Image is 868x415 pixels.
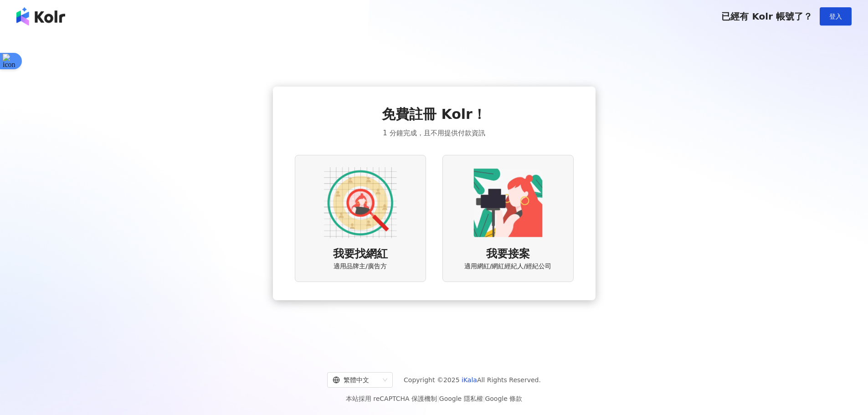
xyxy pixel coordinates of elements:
span: Copyright © 2025 All Rights Reserved. [404,374,541,385]
span: 我要接案 [486,246,530,262]
span: 免費註冊 Kolr！ [382,105,486,124]
span: 1 分鐘完成，且不用提供付款資訊 [383,128,485,138]
span: 適用網紅/網紅經紀人/經紀公司 [464,262,551,271]
img: logo [16,7,65,26]
span: | [483,395,485,402]
a: Google 條款 [485,395,522,402]
span: 我要找網紅 [333,246,388,262]
span: 適用品牌主/廣告方 [334,262,387,271]
span: 本站採用 reCAPTCHA 保護機制 [346,393,522,404]
a: Google 隱私權 [439,395,483,402]
img: KOL identity option [472,166,544,239]
span: 登入 [829,13,842,20]
img: AD identity option [324,166,397,239]
a: iKala [462,376,477,384]
span: | [437,395,439,402]
span: 已經有 Kolr 帳號了？ [721,11,812,22]
div: 繁體中文 [333,373,379,387]
button: 登入 [820,7,852,26]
